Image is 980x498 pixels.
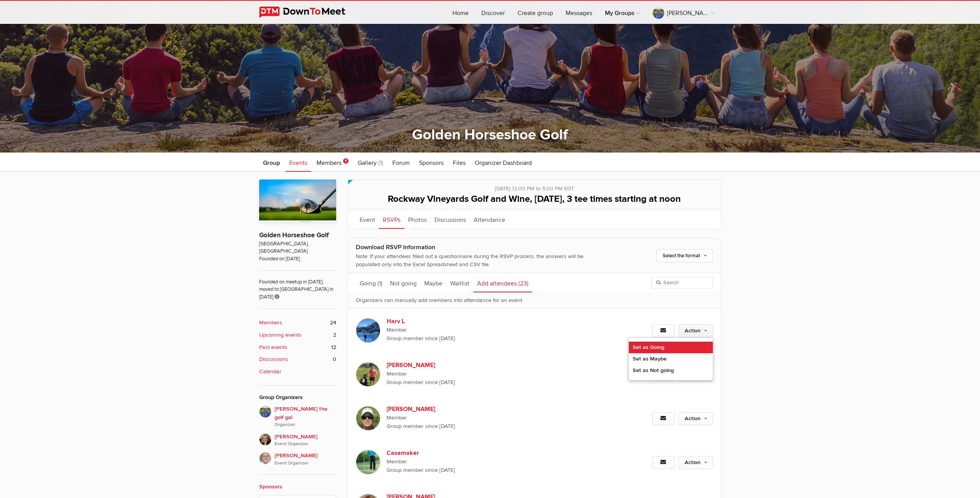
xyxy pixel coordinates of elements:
a: Add attendees (23) [473,273,532,292]
font: Group member since [DATE] [387,423,455,429]
a: Forum [389,153,414,172]
span: Member [387,414,518,422]
a: Action [678,412,713,425]
a: Set as Going [629,342,713,353]
div: Download RSVP Information [356,243,606,252]
a: RSVPs [379,210,404,229]
a: Harv L Member [387,317,518,334]
span: (23) [518,280,528,287]
img: Marc Be [356,362,380,387]
img: Beth the golf gal [259,406,271,418]
a: Discussions 0 [259,355,336,364]
b: Harv L [387,317,466,326]
span: Files [453,159,466,167]
a: Home [446,1,475,24]
span: Organizer Dashboard [475,159,532,167]
i: Organizer [275,421,336,428]
span: Founded on meetup in [DATE], moved to [GEOGRAPHIC_DATA] in [DATE] [259,270,336,301]
b: Past events [259,343,287,352]
a: Files [449,153,469,172]
span: 12 [331,343,336,352]
b: Upcoming events [259,331,302,339]
a: Action [678,456,713,469]
a: [PERSON_NAME] the golf galOrganizer [259,406,336,429]
a: Messages [560,1,598,24]
font: Group member since [DATE] [387,467,455,473]
font: Group member since [DATE] [387,335,455,342]
a: [PERSON_NAME]Event Organizer [259,448,336,467]
img: Casemaker [356,450,380,475]
a: [PERSON_NAME]Event Organizer [259,429,336,448]
b: [PERSON_NAME] [387,361,466,370]
a: Golden Horseshoe Golf [412,126,568,144]
b: Members [259,319,282,327]
a: Group [259,153,284,172]
a: Photos [404,210,431,229]
b: Discussions [259,355,288,364]
a: Sponsors [415,153,447,172]
a: Golden Horseshoe Golf [259,231,329,239]
span: [GEOGRAPHIC_DATA], [GEOGRAPHIC_DATA] [259,240,336,255]
a: Gallery (1) [354,153,387,172]
img: Greg Mais [259,452,271,464]
a: Organizer Dashboard [471,153,536,172]
span: [PERSON_NAME] [275,451,336,467]
a: Set as Maybe [629,353,713,365]
a: Action [678,324,713,337]
a: Upcoming events 2 [259,331,336,339]
img: Harv L [356,318,380,343]
span: 24 [330,319,336,327]
div: Note: If your attendees filled out a questionnaire during the RSVP process, the answers will be p... [356,252,606,269]
span: 1 [343,158,348,164]
span: [PERSON_NAME] the golf gal [275,405,336,429]
b: [PERSON_NAME] [387,404,466,414]
a: [PERSON_NAME] Member [387,361,518,378]
input: Search [652,277,713,288]
a: Members 1 [313,153,352,172]
div: Group Organizers [259,393,336,402]
a: Past events 12 [259,343,336,352]
a: [PERSON_NAME] Member [387,404,518,422]
a: [PERSON_NAME] the golf gal [647,1,721,24]
font: Group member since [DATE] [387,379,455,386]
a: Create group [511,1,559,24]
span: Forum [392,159,410,167]
span: 0 [333,355,336,364]
a: Members 24 [259,319,336,327]
a: Discover [475,1,511,24]
img: Darin J [356,406,380,431]
span: 2 [333,331,336,339]
img: Golden Horseshoe Golf [259,179,336,222]
a: My Groups [599,1,646,24]
a: Not going [386,273,420,292]
a: Maybe [420,273,446,292]
p: Organizers can manually add members into attendance for an event [348,292,721,309]
span: (1) [377,280,382,287]
span: Events [289,159,307,167]
b: Casemaker [387,448,466,458]
span: Gallery [358,159,377,167]
a: Select the format [657,249,713,262]
a: Calendar [259,367,336,376]
a: Set as Not going [629,365,713,376]
span: Group [263,159,280,167]
a: Going (1) [356,273,386,292]
span: Member [387,326,518,334]
span: Members [317,159,342,167]
span: Member [387,458,518,466]
i: Event Organizer [275,441,336,448]
i: Event Organizer [275,460,336,467]
a: Event [356,210,379,229]
a: Waitlist [446,273,473,292]
div: [DATE] 12:00 PM to 5:00 PM EDT [356,180,713,193]
a: Discussions [431,210,470,229]
a: Sponsors [259,483,282,490]
span: Member [387,370,518,378]
img: Caroline Nesbitt [259,433,271,446]
a: Casemaker Member [387,448,518,466]
img: DownToMeet [259,7,357,18]
span: Founded on [DATE] [259,255,336,263]
a: Attendance [470,210,509,229]
b: Calendar [259,367,281,376]
span: Rockway Vineyards Golf and Wine, [DATE], 3 tee times starting at noon [388,193,681,205]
